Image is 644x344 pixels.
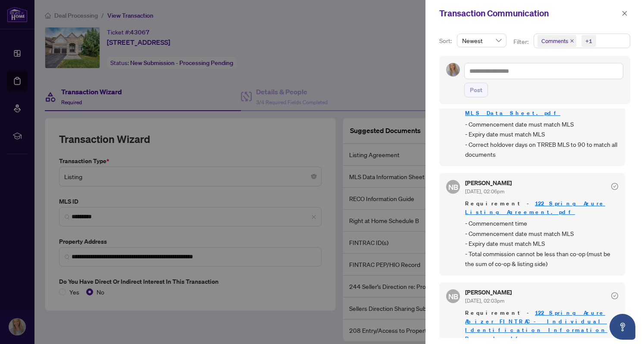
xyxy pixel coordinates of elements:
[439,7,619,20] div: Transaction Communication
[465,188,504,195] span: [DATE], 02:06pm
[465,101,605,117] a: 122 Spring Azure MLS Data Sheet.pdf
[439,36,453,46] p: Sort:
[465,289,512,295] h5: [PERSON_NAME]
[465,180,512,186] h5: [PERSON_NAME]
[513,37,530,46] p: Filter:
[448,181,458,193] span: NB
[570,39,574,43] span: close
[465,200,605,216] a: 122 Spring Azure Listing Agreement.pdf
[465,298,504,304] span: [DATE], 02:03pm
[465,119,618,160] span: - Commencement date must match MLS - Expiry date must match MLS - Correct holdover days on TRREB ...
[465,218,618,269] span: - Commencement time - Commencement date must match MLS - Expiry date must match MLS - Total commi...
[465,309,618,343] span: Requirement -
[538,35,576,47] span: Comments
[611,292,618,299] span: check-circle
[541,37,568,45] span: Comments
[448,291,458,302] span: NB
[585,37,592,45] div: +1
[447,63,460,76] img: Profile Icon
[465,100,618,118] span: Requirement -
[622,10,628,16] span: close
[610,314,635,340] button: Open asap
[462,34,501,47] span: Newest
[464,83,488,97] button: Post
[611,183,618,190] span: check-circle
[465,199,618,217] span: Requirement -
[465,309,607,342] a: 122 Spring Azure Abizer FINTRAC - Individual Identification Information Record.pdf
